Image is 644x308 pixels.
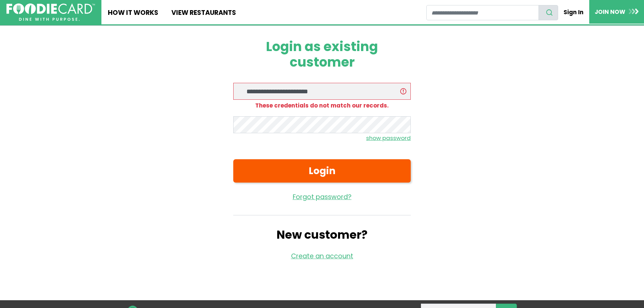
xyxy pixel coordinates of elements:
[558,5,589,20] a: Sign In
[291,252,353,261] a: Create an account
[233,228,411,242] h2: New customer?
[233,159,411,183] button: Login
[255,101,389,110] strong: These credentials do not match our records.
[426,5,539,20] input: restaurant search
[366,134,411,142] small: show password
[539,5,558,20] button: search
[233,192,411,202] a: Forgot password?
[233,39,411,70] h1: Login as existing customer
[6,3,95,21] img: FoodieCard; Eat, Drink, Save, Donate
